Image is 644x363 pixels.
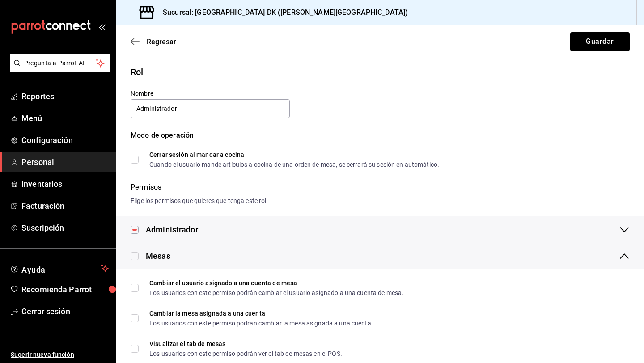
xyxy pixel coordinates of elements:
[149,280,403,286] div: Cambiar el usuario asignado a una cuenta de mesa
[21,222,109,234] span: Suscripción
[21,200,109,212] span: Facturación
[146,250,170,262] div: Mesas
[131,38,176,46] button: Regresar
[131,90,290,97] label: Nombre
[149,320,373,326] div: Los usuarios con este permiso podrán cambiar la mesa asignada a una cuenta.
[10,54,110,72] button: Pregunta a Parrot AI
[131,182,630,193] div: Permisos
[149,152,439,158] div: Cerrar sesión al mandar a cocina
[131,196,630,206] div: Elige los permisos que quieres que tenga este rol
[570,32,630,51] button: Guardar
[21,156,109,168] span: Personal
[131,130,630,152] div: Modo de operación
[146,224,198,236] div: Administrador
[156,7,408,18] h3: Sucursal: [GEOGRAPHIC_DATA] DK ([PERSON_NAME][GEOGRAPHIC_DATA])
[21,283,109,295] span: Recomienda Parrot
[21,134,109,146] span: Configuración
[149,290,403,296] div: Los usuarios con este permiso podrán cambiar el usuario asignado a una cuenta de mesa.
[149,350,342,357] div: Los usuarios con este permiso podrán ver el tab de mesas en el POS.
[147,38,176,46] span: Regresar
[21,90,109,102] span: Reportes
[149,161,439,168] div: Cuando el usuario mande artículos a cocina de una orden de mesa, se cerrará su sesión en automático.
[131,65,630,79] div: Rol
[149,310,373,317] div: Cambiar la mesa asignada a una cuenta
[21,178,109,190] span: Inventarios
[11,350,109,359] span: Sugerir nueva función
[24,59,96,68] span: Pregunta a Parrot AI
[6,65,110,74] a: Pregunta a Parrot AI
[21,112,109,124] span: Menú
[98,23,106,30] button: open_drawer_menu
[149,341,342,347] div: Visualizar el tab de mesas
[21,263,97,274] span: Ayuda
[21,305,109,317] span: Cerrar sesión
